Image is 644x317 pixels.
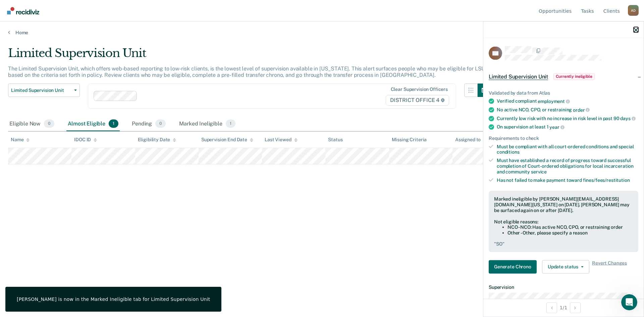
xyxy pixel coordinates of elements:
[507,224,633,230] li: NCO - NCO: Has active NCO, CPO, or restraining order
[483,299,644,316] div: 1 / 1
[497,115,638,121] div: Currently low risk with no increase in risk level in past 90
[8,30,636,36] a: Home
[66,117,120,131] div: Almost Eligible
[265,137,297,143] div: Last Viewed
[8,65,485,78] p: The Limited Supervision Unit, which offers web-based reporting to low-risk clients, is the lowest...
[386,95,449,106] span: DISTRICT OFFICE 4
[592,260,627,273] span: Revert Changes
[542,260,589,273] button: Update status
[138,137,176,143] div: Eligibility Date
[583,177,630,182] span: fines/fees/restitution
[497,158,638,174] div: Must have established a record of progress toward successful completion of Court-ordered obligati...
[531,169,547,174] span: service
[489,135,638,141] div: Requirements to check
[628,5,639,16] div: A D
[573,107,590,112] span: order
[328,137,342,143] div: Status
[109,119,118,128] span: 1
[489,260,539,273] a: Navigate to form link
[8,117,56,131] div: Eligible Now
[546,302,557,313] button: Previous Opportunity
[494,219,633,224] div: Not eligible reasons:
[489,90,638,96] div: Validated by data from Atlas
[7,7,39,14] img: Recidiviz
[155,119,166,128] span: 0
[497,177,638,183] div: Has not failed to make payment toward
[620,116,635,121] span: days
[11,137,30,143] div: Name
[621,294,637,310] iframe: Intercom live chat
[455,137,487,143] div: Assigned to
[489,260,537,273] button: Generate Chrono
[226,119,235,128] span: 1
[494,196,633,213] div: Marked ineligible by [PERSON_NAME][EMAIL_ADDRESS][DOMAIN_NAME][US_STATE] on [DATE]. [PERSON_NAME]...
[549,124,564,129] span: year
[507,230,633,236] li: Other - Other, please specify a reason
[130,117,167,131] div: Pending
[553,73,595,80] span: Currently ineligible
[178,117,237,131] div: Marked Ineligible
[497,124,638,130] div: On supervision at least 1
[570,302,581,313] button: Next Opportunity
[628,5,639,16] button: Profile dropdown button
[44,119,54,128] span: 0
[17,296,210,302] div: [PERSON_NAME] is now in the Marked Ineligible tab for Limited Supervision Unit
[483,66,644,87] div: Limited Supervision UnitCurrently ineligible
[391,87,448,92] div: Clear supervision officers
[497,98,638,104] div: Verified compliant
[489,73,548,80] span: Limited Supervision Unit
[74,137,97,143] div: IDOC ID
[11,88,71,93] span: Limited Supervision Unit
[497,107,638,113] div: No active NCO, CPO, or restraining
[494,241,633,247] pre: " SO "
[392,137,427,143] div: Missing Criteria
[8,46,491,65] div: Limited Supervision Unit
[497,144,638,155] div: Must be compliant with all court-ordered conditions and special conditions
[489,284,638,290] dt: Supervision
[201,137,253,143] div: Supervision End Date
[538,99,570,104] span: employment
